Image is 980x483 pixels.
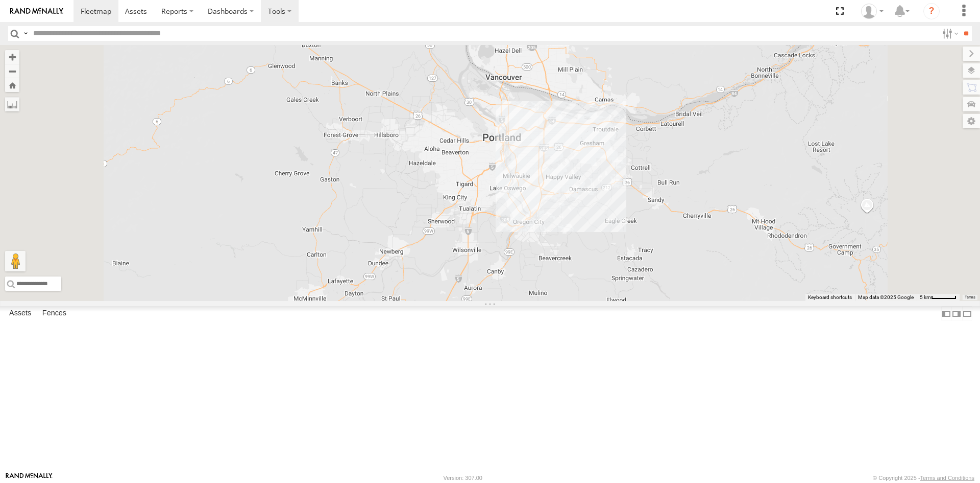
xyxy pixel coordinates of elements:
[858,294,914,300] span: Map data ©2025 Google
[21,26,30,41] label: Search Query
[5,64,19,78] button: Zoom out
[951,306,962,321] label: Dock Summary Table to the Right
[5,97,19,111] label: Measure
[941,306,951,321] label: Dock Summary Table to the Left
[920,294,931,300] span: 5 km
[917,294,960,301] button: Map Scale: 5 km per 46 pixels
[808,294,852,301] button: Keyboard shortcuts
[5,251,26,271] button: Drag Pegman onto the map to open Street View
[965,295,975,300] a: Terms (opens in new tab)
[5,78,19,92] button: Zoom Home
[6,473,53,483] a: Visit our Website
[938,26,960,41] label: Search Filter Options
[923,3,940,19] i: ?
[920,475,974,481] a: Terms and Conditions
[857,4,887,19] div: Dwayne Rieks
[37,307,71,321] label: Fences
[962,306,972,321] label: Hide Summary Table
[963,114,980,128] label: Map Settings
[873,475,974,481] div: © Copyright 2025 -
[444,475,482,481] div: Version: 307.00
[5,50,19,64] button: Zoom in
[10,8,63,15] img: rand-logo.svg
[4,307,36,321] label: Assets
